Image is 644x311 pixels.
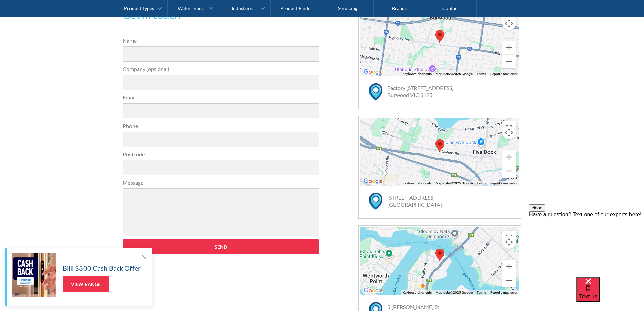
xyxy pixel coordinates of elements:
img: Google [362,177,384,186]
button: Zoom out [502,55,516,68]
label: Message [123,179,319,187]
div: Map pin [435,139,444,152]
label: Postcode [123,150,319,158]
a: [STREET_ADDRESS][GEOGRAPHIC_DATA] [387,194,442,208]
button: Zoom in [502,150,516,164]
form: Contact Form [119,37,323,261]
a: Factory [STREET_ADDRESS]Burwood VIC 3125 [387,85,454,98]
button: Zoom in [502,260,516,273]
a: Terms (opens in new tab) [477,291,486,294]
input: Send [123,239,319,254]
a: Open this area in Google Maps (opens a new window) [362,177,384,186]
span: Map data ©2025 Google [436,181,473,185]
a: Report a map error [490,181,517,185]
button: Map camera controls [502,235,516,249]
img: Billi $300 Cash Back Offer [12,253,56,297]
button: Zoom out [502,164,516,178]
img: map marker icon [369,83,382,101]
a: Report a map error [490,291,517,294]
div: Product Types [124,5,154,11]
button: Toggle fullscreen view [502,121,516,135]
img: Google [362,286,384,295]
iframe: podium webchat widget bubble [576,277,644,311]
button: Keyboard shortcuts [403,181,432,186]
div: Map pin [435,30,444,43]
iframe: podium webchat widget prompt [529,204,644,286]
label: Company (optional) [123,65,319,73]
button: Toggle fullscreen view [502,231,516,244]
label: Email [123,93,319,102]
button: Map camera controls [502,17,516,30]
a: Open this area in Google Maps (opens a new window) [362,68,384,76]
img: map marker icon [369,193,382,210]
button: Zoom out [502,273,516,287]
span: Map data ©2025 Google [436,291,473,294]
a: Open this area in Google Maps (opens a new window) [362,286,384,295]
div: Industries [232,5,253,11]
a: Terms (opens in new tab) [477,72,486,76]
a: Terms (opens in new tab) [477,181,486,185]
label: Phone [123,122,319,130]
button: Keyboard shortcuts [403,290,432,295]
h5: Billi $300 Cash Back Offer [63,263,141,273]
a: Report a map error [490,72,517,76]
div: Water Types [178,5,204,11]
button: Map camera controls [502,126,516,139]
span: Map data ©2025 Google [436,72,473,76]
label: Name [123,37,319,45]
button: Keyboard shortcuts [403,72,432,76]
a: View Range [63,276,109,292]
img: Google [362,68,384,76]
button: Zoom in [502,41,516,54]
div: Map pin [435,249,444,261]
